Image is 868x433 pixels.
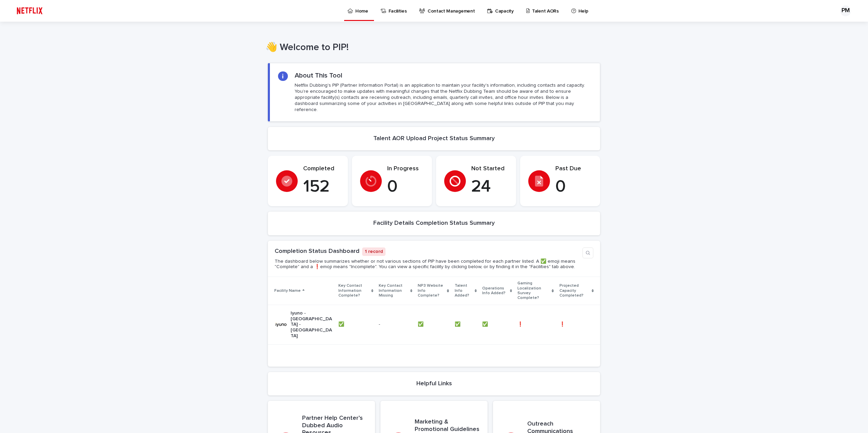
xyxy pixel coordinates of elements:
p: Key Contact Information Missing [379,282,409,299]
h2: Helpful Links [416,380,452,388]
div: PM [840,5,851,16]
h2: Facility Details Completion Status Summary [373,220,495,227]
p: Facility Name [274,287,301,295]
p: In Progress [387,165,424,173]
p: 0 [555,177,592,197]
p: Projected Capacity Completed? [559,282,590,299]
p: NP3 Website Info Complete? [418,282,445,299]
p: 0 [387,177,424,197]
tr: Iyuno - [GEOGRAPHIC_DATA] - [GEOGRAPHIC_DATA]✅✅ -✅✅ ✅✅ ✅✅ ❗️❗️ ❗️❗️ [268,305,600,344]
p: Past Due [555,165,592,173]
p: - [379,322,412,327]
p: The dashboard below summarizes whether or not various sections of PIP have been completed for eac... [275,259,580,270]
p: Iyuno - [GEOGRAPHIC_DATA] - [GEOGRAPHIC_DATA] [291,310,333,339]
img: ifQbXi3ZQGMSEF7WDB7W [14,4,46,18]
p: ✅ [338,320,346,327]
p: Talent Info Added? [455,282,473,299]
h2: Talent AOR Upload Project Status Summary [373,135,495,143]
p: Key Contact Information Complete? [338,282,369,299]
p: Netflix Dubbing's PIP (Partner Information Portal) is an application to maintain your facility's ... [295,82,592,113]
h3: Marketing & Promotional Guidelines [415,418,480,433]
p: ❗️ [559,320,567,327]
p: 152 [303,177,340,197]
p: 1 record [362,247,386,256]
p: Completed [303,165,340,173]
p: ✅ [455,320,462,327]
h1: 👋 Welcome to PIP! [265,42,598,53]
p: ✅ [418,320,425,327]
p: ❗️ [517,320,525,327]
a: Completion Status Dashboard [275,248,359,254]
p: ✅ [482,320,489,327]
p: Operations Info Added? [482,285,508,297]
p: Gaming Localization Survey Complete? [517,280,550,302]
p: 24 [471,177,508,197]
h2: About This Tool [295,71,342,80]
p: Not Started [471,165,508,173]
